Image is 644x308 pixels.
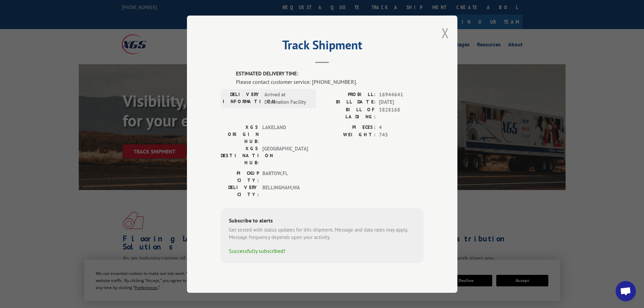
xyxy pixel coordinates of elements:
span: 16944641 [379,91,424,98]
span: LAKELAND [262,123,308,145]
label: PROBILL: [322,91,376,98]
span: Arrived at Destination Facility [264,91,310,106]
label: BILL OF LADING: [322,106,376,120]
label: ESTIMATED DELIVERY TIME: [236,70,424,78]
label: PICKUP CITY: [221,169,259,184]
span: 745 [379,131,424,139]
span: [DATE] [379,98,424,106]
span: BARTOW , FL [262,169,308,184]
div: Please contact customer service: [PHONE_NUMBER]. [236,77,424,86]
label: XGS DESTINATION HUB: [221,145,259,166]
div: Open chat [616,281,636,301]
label: PIECES: [322,123,376,131]
label: BILL DATE: [322,98,376,106]
div: Subscribe to alerts [229,216,415,226]
label: XGS ORIGIN HUB: [221,123,259,145]
span: 4 [379,123,424,131]
div: Get texted with status updates for this shipment. Message and data rates may apply. Message frequ... [229,226,415,241]
span: BELLINGHAM , WA [262,184,308,198]
div: Successfully subscribed! [229,246,415,255]
label: DELIVERY CITY: [221,184,259,198]
label: DELIVERY INFORMATION: [223,91,261,106]
h2: Track Shipment [221,40,424,53]
label: WEIGHT: [322,131,376,139]
button: Close modal [442,24,449,42]
span: 3828168 [379,106,424,120]
span: [GEOGRAPHIC_DATA] [262,145,308,166]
